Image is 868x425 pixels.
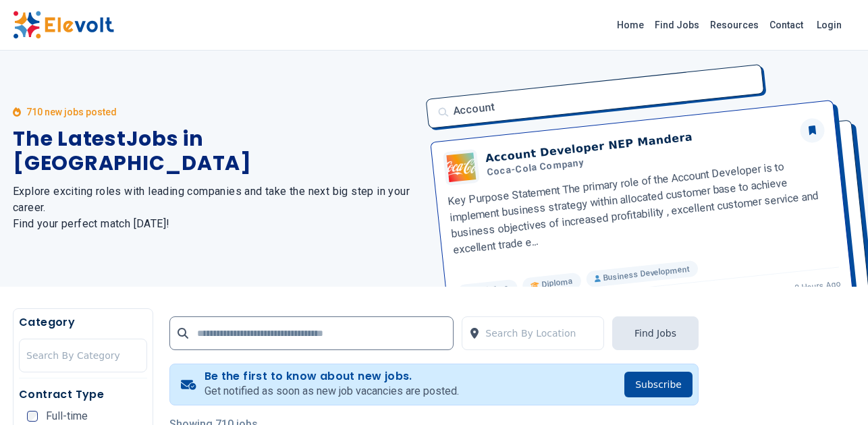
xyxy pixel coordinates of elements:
p: 710 new jobs posted [26,105,117,119]
a: Login [809,11,850,38]
span: Full-time [46,411,88,422]
h2: Explore exciting roles with leading companies and take the next big step in your career. Find you... [13,183,418,232]
h5: Category [19,314,147,331]
h5: Contract Type [19,387,147,403]
a: Home [612,14,649,36]
h1: The Latest Jobs in [GEOGRAPHIC_DATA] [13,127,418,175]
a: Contact [764,14,809,36]
img: Elevolt [13,11,114,39]
h4: Be the first to know about new jobs. [205,370,459,383]
input: Full-time [27,411,38,422]
a: Find Jobs [649,14,705,36]
button: Find Jobs [612,316,699,350]
button: Subscribe [624,372,693,397]
a: Resources [705,14,764,36]
p: Get notified as soon as new job vacancies are posted. [205,383,459,399]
